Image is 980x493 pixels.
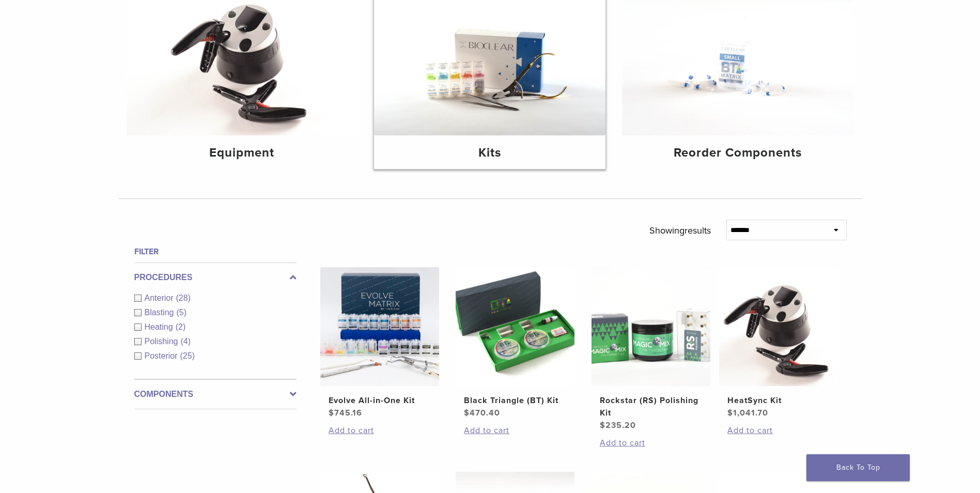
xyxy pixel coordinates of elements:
img: Black Triangle (BT) Kit [456,267,574,386]
span: Blasting [145,308,177,317]
span: $ [329,408,334,418]
span: $ [600,420,605,430]
label: Procedures [134,271,297,284]
span: Posterior [145,351,180,360]
label: Components [134,388,297,400]
h2: Black Triangle (BT) Kit [464,394,566,407]
span: Heating [145,322,176,331]
img: Rockstar (RS) Polishing Kit [592,267,710,386]
a: Black Triangle (BT) KitBlack Triangle (BT) Kit $470.40 [455,267,575,419]
bdi: 745.16 [329,408,362,418]
span: (4) [180,337,191,346]
a: Add to cart: “Black Triangle (BT) Kit” [464,424,566,437]
h4: Filter [134,245,297,258]
h2: HeatSync Kit [727,394,830,407]
a: HeatSync KitHeatSync Kit $1,041.70 [719,267,839,419]
span: Anterior [145,294,176,302]
span: (5) [176,308,186,317]
h2: Evolve All-in-One Kit [329,394,431,407]
a: Add to cart: “Rockstar (RS) Polishing Kit” [600,437,702,449]
bdi: 235.20 [600,420,636,430]
span: Polishing [145,337,181,346]
span: $ [727,408,733,418]
a: Evolve All-in-One KitEvolve All-in-One Kit $745.16 [320,267,440,419]
p: Showing results [649,220,711,241]
span: $ [464,408,470,418]
img: Evolve All-in-One Kit [320,267,439,386]
bdi: 470.40 [464,408,500,418]
span: (25) [180,351,195,360]
h4: Kits [382,144,597,162]
a: Rockstar (RS) Polishing KitRockstar (RS) Polishing Kit $235.20 [591,267,711,432]
h2: Rockstar (RS) Polishing Kit [600,394,702,419]
span: (2) [176,322,186,331]
a: Add to cart: “Evolve All-in-One Kit” [329,424,431,437]
span: (28) [176,294,191,302]
img: HeatSync Kit [719,267,838,386]
a: Add to cart: “HeatSync Kit” [727,424,830,437]
bdi: 1,041.70 [727,408,768,418]
h4: Equipment [135,144,350,162]
a: Back To Top [806,454,910,481]
h4: Reorder Components [630,144,845,162]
